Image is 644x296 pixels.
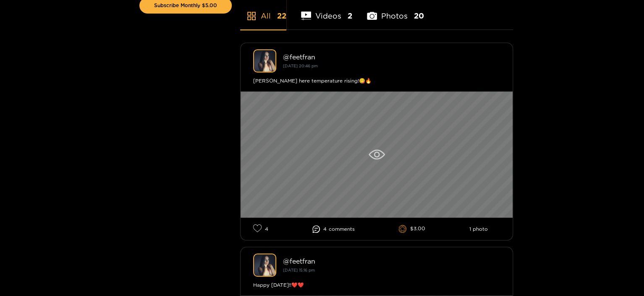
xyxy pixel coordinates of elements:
li: $3.00 [398,225,425,233]
div: Happy [DATE]!!❤️❤️ [253,281,500,289]
div: [PERSON_NAME] here temperature rising!😋🔥 [253,77,500,85]
span: 2 [348,11,352,21]
li: 1 photo [469,226,487,232]
span: 22 [277,11,286,21]
div: @ feetfran [283,53,500,61]
li: 4 [312,225,355,233]
small: [DATE] 20:46 pm [283,64,318,68]
span: 20 [414,11,424,21]
li: 4 [253,224,268,234]
span: comment s [329,226,355,232]
span: appstore [246,11,257,21]
small: [DATE] 15:16 pm [283,268,315,272]
div: @ feetfran [283,257,500,265]
img: feetfran [253,49,276,72]
img: feetfran [253,253,276,277]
